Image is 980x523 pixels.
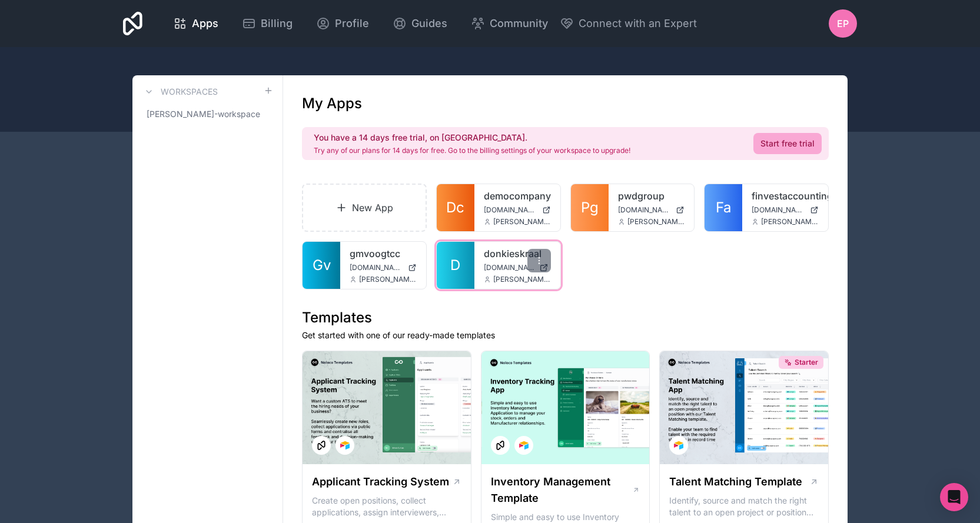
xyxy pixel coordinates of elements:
[484,189,551,203] a: democompany
[303,242,340,289] a: Gv
[142,104,273,125] a: [PERSON_NAME]-workspace
[340,441,350,450] img: Airtable Logo
[164,11,228,36] a: Apps
[761,217,819,226] span: [PERSON_NAME][EMAIL_ADDRESS][DOMAIN_NAME]
[314,146,630,155] p: Try any of our plans for 14 days for free. Go to the billing settings of your workspace to upgrade!
[674,441,683,450] img: Airtable Logo
[147,108,260,120] span: [PERSON_NAME]-workspace
[627,217,685,226] span: [PERSON_NAME][EMAIL_ADDRESS][DOMAIN_NAME]
[669,495,819,518] p: Identify, source and match the right talent to an open project or position with our Talent Matchi...
[302,308,829,327] h1: Templates
[484,263,551,272] a: [DOMAIN_NAME]
[753,133,822,154] a: Start free trial
[359,275,417,284] span: [PERSON_NAME][EMAIL_ADDRESS][DOMAIN_NAME]
[940,483,968,511] div: Open Intercom Messenger
[312,474,449,490] h1: Applicant Tracking System
[571,184,609,231] a: Pg
[484,263,534,272] span: [DOMAIN_NAME]
[490,15,548,32] span: Community
[232,11,302,36] a: Billing
[383,11,457,36] a: Guides
[302,329,829,341] p: Get started with one of our ready-made templates
[307,11,378,36] a: Profile
[335,15,369,32] span: Profile
[705,184,742,231] a: Fa
[484,205,537,215] span: [DOMAIN_NAME]
[302,94,362,113] h1: My Apps
[493,275,551,284] span: [PERSON_NAME][EMAIL_ADDRESS][DOMAIN_NAME]
[350,246,417,261] a: gmvoogtcc
[484,246,551,261] a: donkieskraal
[752,205,819,215] a: [DOMAIN_NAME]
[837,16,849,31] span: EP
[192,15,218,32] span: Apps
[350,263,403,272] span: [DOMAIN_NAME]
[450,256,460,275] span: D
[519,441,529,450] img: Airtable Logo
[437,184,474,231] a: Dc
[446,198,464,217] span: Dc
[752,189,819,203] a: finvestaccounting
[493,217,551,226] span: [PERSON_NAME][EMAIL_ADDRESS][DOMAIN_NAME]
[618,189,685,203] a: pwdgroup
[312,495,461,518] p: Create open positions, collect applications, assign interviewers, centralise candidate feedback a...
[350,263,417,272] a: [DOMAIN_NAME]
[261,15,293,32] span: Billing
[437,242,474,289] a: D
[161,86,218,98] h3: Workspaces
[560,15,697,32] button: Connect with an Expert
[461,11,557,36] a: Community
[579,15,697,32] span: Connect with an Expert
[484,205,551,215] a: [DOMAIN_NAME]
[142,85,218,99] a: Workspaces
[313,256,331,275] span: Gv
[581,198,599,217] span: Pg
[411,15,447,32] span: Guides
[302,184,427,232] a: New App
[669,474,802,490] h1: Talent Matching Template
[491,474,632,507] h1: Inventory Management Template
[314,132,630,144] h2: You have a 14 days free trial, on [GEOGRAPHIC_DATA].
[716,198,731,217] span: Fa
[752,205,805,215] span: [DOMAIN_NAME]
[618,205,685,215] a: [DOMAIN_NAME]
[618,205,672,215] span: [DOMAIN_NAME]
[795,358,818,367] span: Starter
